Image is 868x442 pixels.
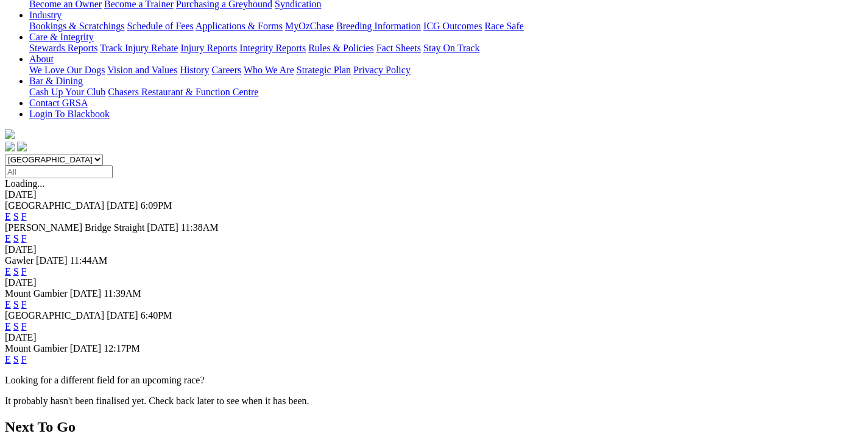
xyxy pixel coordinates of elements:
span: [DATE] [107,310,138,321]
a: Fact Sheets [376,43,421,53]
img: twitter.svg [17,142,27,151]
partial: It probably hasn't been finalised yet. Check back later to see when it has been. [5,396,309,406]
a: Stewards Reports [29,43,97,53]
a: F [21,299,27,310]
a: S [13,354,19,364]
span: Mount Gambier [5,343,68,353]
div: About [29,65,863,76]
span: Loading... [5,178,44,189]
img: facebook.svg [5,142,15,151]
a: Schedule of Fees [127,21,193,31]
a: Integrity Reports [239,43,306,53]
a: E [5,321,11,331]
p: Looking for a different field for an upcoming race? [5,375,863,386]
span: [DATE] [70,343,102,353]
a: S [13,211,19,222]
span: [DATE] [147,222,178,233]
a: Who We Are [244,65,294,75]
a: MyOzChase [285,21,334,31]
a: E [5,299,11,310]
span: 11:44AM [70,255,108,266]
span: 6:09PM [141,200,172,211]
h2: Next To Go [5,419,863,435]
a: Race Safe [484,21,523,31]
a: E [5,211,11,222]
div: Industry [29,21,863,32]
a: Breeding Information [336,21,421,31]
a: Rules & Policies [308,43,374,53]
div: Care & Integrity [29,43,863,54]
span: Gawler [5,255,34,266]
span: [GEOGRAPHIC_DATA] [5,310,104,321]
div: Bar & Dining [29,87,863,98]
a: Vision and Values [107,65,177,75]
a: Bar & Dining [29,76,83,86]
a: Bookings & Scratchings [29,21,124,31]
a: History [180,65,209,75]
a: Strategic Plan [297,65,351,75]
a: F [21,211,27,222]
a: Cash Up Your Club [29,87,105,97]
a: Industry [29,10,62,20]
a: Chasers Restaurant & Function Centre [108,87,258,97]
a: About [29,54,54,64]
span: 6:40PM [141,310,172,321]
div: [DATE] [5,189,863,200]
input: Select date [5,165,113,178]
span: 12:17PM [104,343,140,353]
span: [GEOGRAPHIC_DATA] [5,200,104,211]
img: logo-grsa-white.png [5,129,15,139]
a: S [13,233,19,244]
a: S [13,266,19,277]
a: E [5,266,11,277]
a: F [21,354,27,364]
span: Mount Gambier [5,288,68,299]
span: 11:38AM [181,222,219,233]
div: [DATE] [5,277,863,288]
a: S [13,299,19,310]
a: Stay On Track [423,43,479,53]
a: ICG Outcomes [423,21,482,31]
a: F [21,233,27,244]
span: [DATE] [107,200,138,211]
a: Login To Blackbook [29,109,110,119]
a: E [5,354,11,364]
span: [DATE] [36,255,68,266]
a: F [21,266,27,277]
a: We Love Our Dogs [29,65,105,75]
a: Contact GRSA [29,98,88,108]
a: Care & Integrity [29,32,94,42]
a: F [21,321,27,331]
a: Careers [211,65,241,75]
a: Track Injury Rebate [100,43,178,53]
div: [DATE] [5,332,863,343]
a: Injury Reports [180,43,237,53]
span: 11:39AM [104,288,141,299]
div: [DATE] [5,244,863,255]
a: Applications & Forms [196,21,283,31]
span: [DATE] [70,288,102,299]
span: [PERSON_NAME] Bridge Straight [5,222,144,233]
a: E [5,233,11,244]
a: Privacy Policy [353,65,411,75]
a: S [13,321,19,331]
